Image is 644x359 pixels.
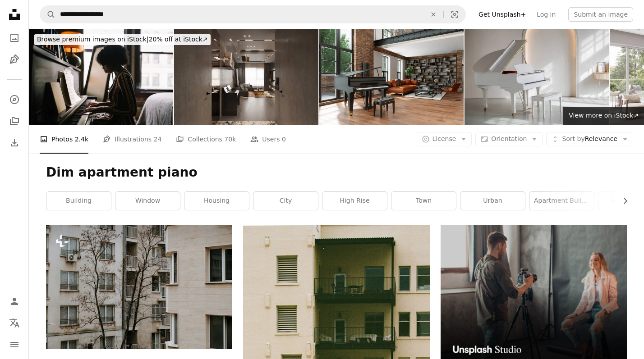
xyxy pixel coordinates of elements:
button: Language [5,314,23,332]
a: Illustrations [5,50,23,68]
a: high rise [322,192,387,210]
span: Browse premium images on iStock | [37,36,148,43]
img: Modern Living Room with Piano and Cozy Seating Area [174,29,318,125]
span: 20% off at iStock ↗ [37,36,208,43]
button: License [417,132,472,146]
a: Home — Unsplash [5,5,23,25]
form: Find visuals sitewide [40,5,466,23]
h1: Dim apartment piano [46,164,627,181]
span: Orientation [491,135,527,142]
span: Sort by [562,135,584,142]
img: low key portrait of a woman playing piano in her Los Angeles apartment [29,29,173,125]
a: Photos [5,29,23,47]
a: Browse premium images on iStock|20% off at iStock↗ [29,29,216,50]
span: Relevance [562,135,617,144]
button: Menu [5,336,23,354]
span: 0 [282,134,286,144]
button: Submit an image [568,7,633,22]
button: Orientation [475,132,543,146]
button: Sort byRelevance [546,132,633,146]
a: Illustrations 24 [103,125,161,154]
a: Log in [531,7,561,22]
button: scroll list to the right [617,192,627,210]
span: 70k [224,134,236,144]
img: a tall building with balconies and a tree in front of it [46,225,232,349]
button: Search Unsplash [40,6,55,23]
a: a tall building with balconies and a tree in front of it [46,282,232,291]
a: town [391,192,456,210]
a: urban [460,192,525,210]
a: Download History [5,134,23,152]
button: Clear [423,6,443,23]
a: Get Unsplash+ [473,7,531,22]
a: View more on iStock↗ [563,107,644,125]
a: Users 0 [250,125,286,154]
a: apartment building [529,192,594,210]
a: window [115,192,180,210]
img: Living Room Interior With Grand Piano, Bookshelf, Leather Sofa, Armchair And Brick Wall [319,29,464,125]
a: building [46,192,111,210]
a: Log in / Sign up [5,292,23,310]
a: city [253,192,318,210]
a: housing [184,192,249,210]
span: 24 [154,134,162,144]
a: Collections 70k [176,125,236,154]
span: License [432,135,456,142]
img: Large white grand piano in a sunny interior [465,29,609,125]
a: Collections [5,112,23,130]
button: Visual search [444,6,465,23]
a: Explore [5,91,23,109]
span: View more on iStock ↗ [569,112,639,119]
